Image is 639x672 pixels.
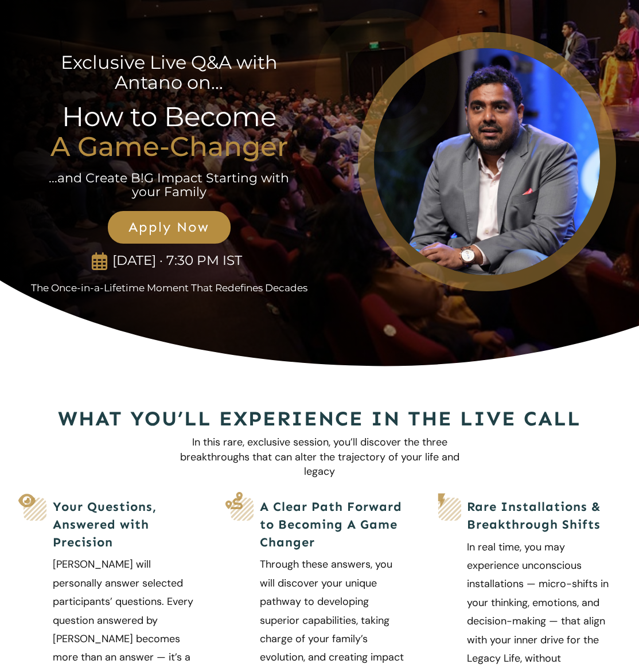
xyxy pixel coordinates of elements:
[53,498,200,551] h5: Your Questions, Answered with Precision
[120,219,218,236] span: Apply Now
[108,211,231,244] a: Apply Now
[62,100,276,133] span: How to Become
[177,435,462,479] p: In this rare, exclusive session, you’ll discover the three breakthroughs that can alter the traje...
[50,130,288,163] strong: A Game-Changer
[107,253,247,269] p: [DATE] · 7:30 PM IST
[467,498,615,534] h5: Rare Installations & Breakthrough Shifts
[61,51,278,93] span: Exclusive Live Q&A with Antano on...
[37,171,301,199] p: ...and Create B!G Impact Starting with your Family
[260,498,408,551] h5: A Clear Path Forward to Becoming A Game Changer
[24,282,315,294] p: The Once-in-a-Lifetime Moment That Redefines Decades
[24,404,615,435] h2: What You’ll Experience in the Live Call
